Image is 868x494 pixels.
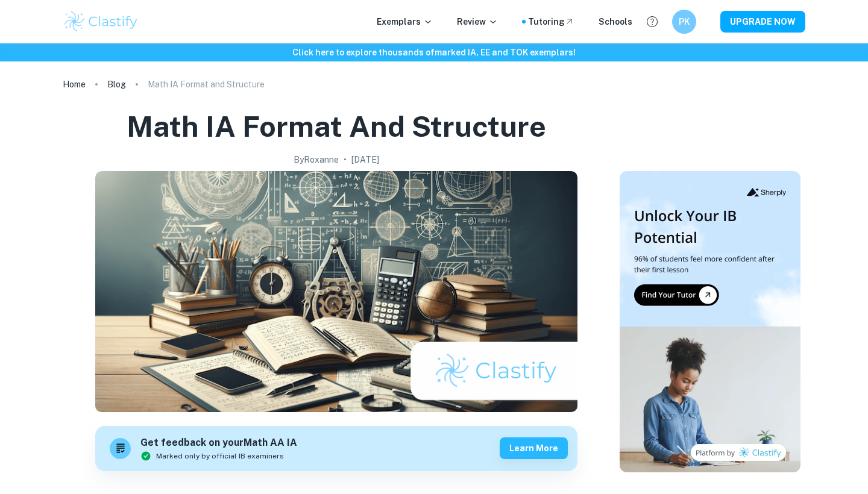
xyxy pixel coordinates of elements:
h6: Click here to explore thousands of marked IA, EE and TOK exemplars ! [2,46,866,59]
button: UPGRADE NOW [720,11,805,33]
h1: Math IA Format and Structure [127,107,546,146]
a: Blog [107,76,126,93]
p: Math IA Format and Structure [148,78,265,91]
h2: By Roxanne [294,153,339,166]
p: Review [457,15,498,28]
button: Learn more [500,437,568,459]
a: Home [63,76,86,93]
span: Marked only by official IB examiners [156,451,284,461]
h6: Get feedback on your Math AA IA [140,436,297,451]
p: Exemplars [377,15,433,28]
p: • [344,153,347,166]
a: Schools [599,15,632,28]
h6: PK [678,15,691,28]
img: Clastify logo [63,10,139,34]
h2: [DATE] [351,153,379,166]
img: Thumbnail [620,171,800,472]
a: Get feedback on yourMath AA IAMarked only by official IB examinersLearn more [95,426,577,471]
button: Help and Feedback [642,11,662,32]
img: Math IA Format and Structure cover image [95,171,577,412]
a: Tutoring [528,15,574,28]
button: PK [672,10,696,34]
